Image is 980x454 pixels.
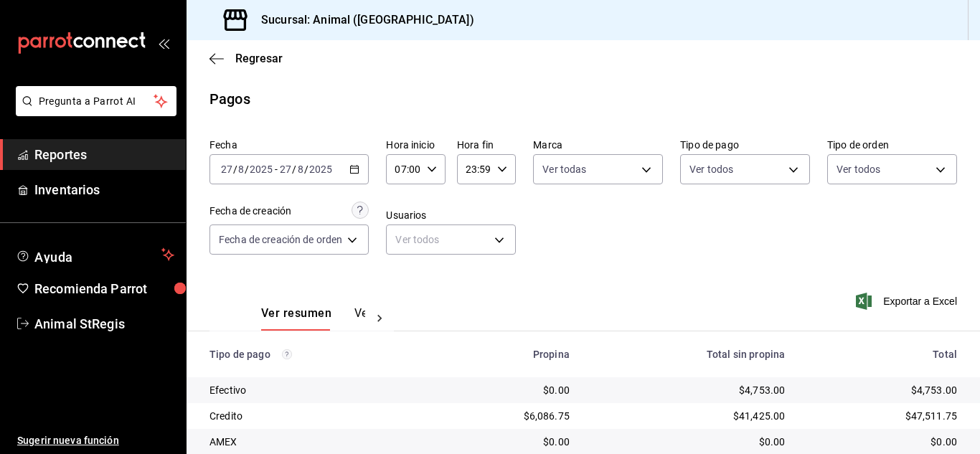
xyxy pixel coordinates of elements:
span: Animal StRegis [34,314,174,334]
label: Usuarios [386,210,516,220]
span: - [275,164,278,175]
span: Reportes [34,145,174,164]
label: Hora fin [457,140,516,150]
svg: Los pagos realizados con Pay y otras terminales son montos brutos. [282,349,292,359]
label: Tipo de pago [680,140,810,150]
label: Marca [533,140,663,150]
a: Pregunta a Parrot AI [10,104,176,119]
div: Pagos [209,88,250,110]
div: Fecha de creación [209,204,291,219]
div: $0.00 [446,383,569,397]
div: $6,086.75 [446,409,569,423]
div: $0.00 [593,435,785,449]
input: ---- [308,164,333,175]
span: / [245,164,249,175]
span: / [304,164,308,175]
div: AMEX [209,435,423,449]
button: open_drawer_menu [158,37,169,49]
span: Fecha de creación de orden [219,232,342,247]
span: Regresar [235,52,283,65]
span: Recomienda Parrot [34,279,174,298]
span: Sugerir nueva función [17,433,174,448]
div: Total sin propina [593,349,785,360]
span: / [292,164,296,175]
div: $4,753.00 [808,383,957,397]
span: Ver todos [689,162,733,176]
span: Ver todas [542,162,586,176]
div: navigation tabs [261,306,365,331]
div: Credito [209,409,423,423]
div: Total [808,349,957,360]
span: Ver todos [837,162,880,176]
div: $4,753.00 [593,383,785,397]
label: Tipo de orden [827,140,957,150]
div: $0.00 [808,435,957,449]
button: Regresar [209,52,283,65]
input: ---- [249,164,273,175]
button: Ver resumen [261,306,331,331]
input: -- [237,164,245,175]
div: $0.00 [446,435,569,449]
button: Ver pagos [354,306,408,331]
h3: Sucursal: Animal ([GEOGRAPHIC_DATA]) [250,11,474,29]
div: Tipo de pago [209,349,423,360]
div: Efectivo [209,383,423,397]
input: -- [297,164,304,175]
div: Ver todos [386,224,516,255]
input: -- [220,164,233,175]
div: $47,511.75 [808,409,957,423]
div: Propina [446,349,569,360]
div: $41,425.00 [593,409,785,423]
label: Hora inicio [386,140,445,150]
label: Fecha [209,140,369,150]
button: Pregunta a Parrot AI [16,86,176,116]
span: Inventarios [34,180,174,199]
span: Ayuda [34,246,156,263]
button: Exportar a Excel [859,293,957,310]
span: Pregunta a Parrot AI [39,94,154,109]
span: / [233,164,237,175]
input: -- [279,164,292,175]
